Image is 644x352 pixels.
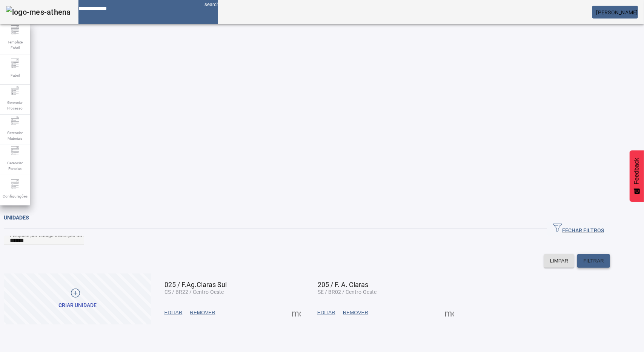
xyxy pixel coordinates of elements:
[547,222,610,236] button: FECHAR FILTROS
[10,233,94,238] mat-label: Pesquise por Código descrição ou sigla
[577,254,610,268] button: FILTRAR
[343,309,368,316] span: REMOVER
[314,306,339,320] button: EDITAR
[4,128,26,144] span: Gerenciar Materiais
[161,306,186,320] button: EDITAR
[289,306,303,320] button: Mais
[596,9,638,15] span: [PERSON_NAME]
[4,273,151,324] button: Criar unidade
[317,309,335,316] span: EDITAR
[8,70,22,80] span: Fabril
[583,257,604,265] span: FILTRAR
[4,158,26,174] span: Gerenciar Paradas
[6,6,71,18] img: logo-mes-athena
[318,281,368,289] span: 205 / F. A. Claras
[165,289,224,295] span: CS / BR22 / Centro-Oeste
[4,97,26,113] span: Gerenciar Processo
[633,158,640,184] span: Feedback
[4,37,26,53] span: Template Fabril
[4,215,29,221] span: Unidades
[186,306,219,320] button: REMOVER
[550,257,569,265] span: LIMPAR
[190,309,215,316] span: REMOVER
[443,306,456,320] button: Mais
[165,281,227,289] span: 025 / F.Ag.Claras Sul
[318,289,377,295] span: SE / BR02 / Centro-Oeste
[58,302,97,309] div: Criar unidade
[553,223,604,235] span: FECHAR FILTROS
[630,150,644,202] button: Feedback - Mostrar pesquisa
[164,309,183,316] span: EDITAR
[0,191,30,201] span: Configurações
[339,306,372,320] button: REMOVER
[544,254,575,268] button: LIMPAR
